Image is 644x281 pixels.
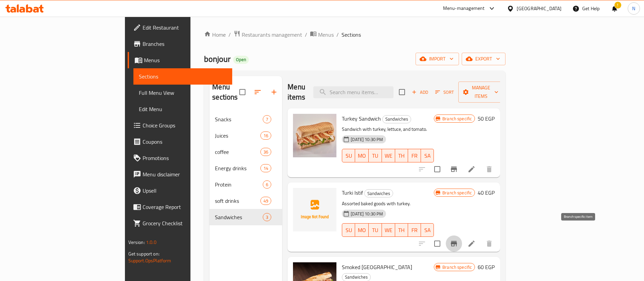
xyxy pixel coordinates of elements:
div: coffee [215,148,260,156]
span: Sandwiches [383,115,411,123]
button: SA [421,149,434,162]
div: Sandwiches3 [209,209,282,225]
span: export [467,55,500,63]
a: Coupons [128,134,233,150]
span: 36 [261,149,271,155]
button: SU [342,223,355,237]
span: TH [398,225,405,235]
div: items [263,213,271,221]
button: TH [395,149,408,162]
a: Support.OpsPlatform [128,256,171,265]
span: TH [398,151,405,161]
div: items [260,148,271,156]
div: [GEOGRAPHIC_DATA] [517,5,562,12]
button: Add section [266,84,282,100]
a: Coverage Report [128,199,233,215]
span: Edit Restaurant [143,23,227,32]
a: Choice Groups [128,117,233,134]
span: Sandwiches [342,273,370,281]
li: / [305,31,307,39]
nav: breadcrumb [204,30,505,39]
h6: 60 EGP [478,262,495,272]
div: Menu-management [443,4,485,13]
span: MO [358,225,366,235]
a: Full Menu View [133,85,233,101]
h2: Menu items [288,82,305,102]
button: SU [342,149,355,162]
button: WE [382,223,395,237]
span: Snacks [215,115,263,123]
span: Sections [342,31,361,39]
span: TU [371,225,379,235]
a: Menus [310,30,334,39]
span: Grocery Checklist [143,219,227,227]
span: 1.0.0 [146,238,157,247]
a: Restaurants management [234,30,302,39]
span: Restaurants management [242,31,302,39]
img: Turki Istif [293,188,336,231]
span: N [632,5,635,12]
button: export [462,53,505,65]
a: Upsell [128,182,233,199]
button: TU [369,149,382,162]
li: / [336,31,339,39]
h6: 40 EGP [478,188,495,197]
span: Coverage Report [143,203,227,211]
span: Energy drinks [215,164,260,172]
a: Promotions [128,150,233,166]
span: Smoked [GEOGRAPHIC_DATA] [342,262,412,272]
span: Branch specific [440,264,475,270]
div: items [260,164,271,172]
div: Snacks7 [209,111,282,127]
span: WE [385,151,392,161]
a: Sections [133,68,233,85]
span: MO [358,151,366,161]
span: SU [345,151,352,161]
span: Turki Istif [342,188,363,198]
div: Open [233,56,249,64]
input: search [313,86,393,98]
span: Sort [435,88,454,96]
div: Sandwiches [382,115,411,123]
a: Edit menu item [467,240,476,248]
span: 49 [261,198,271,204]
span: Sandwiches [215,213,263,221]
span: Manage items [464,84,498,101]
span: 16 [261,133,271,139]
span: Sort items [431,87,458,98]
span: Sort sections [250,84,266,100]
span: Sandwiches [365,190,393,197]
div: soft drinks [215,197,260,205]
p: Sandwich with turkey, lettuce, and tomato. [342,125,434,134]
span: TU [371,151,379,161]
button: TU [369,223,382,237]
button: Sort [434,87,456,98]
span: Menus [144,56,227,64]
a: Edit menu item [467,165,476,173]
nav: Menu sections [209,108,282,228]
span: Juices [215,131,260,140]
span: Protein [215,180,263,189]
div: items [263,180,271,189]
span: SA [424,225,431,235]
span: Select all sections [235,85,250,99]
button: delete [481,161,497,177]
span: Get support on: [128,249,160,258]
button: TH [395,223,408,237]
div: Protein6 [209,176,282,193]
button: import [416,53,459,65]
button: FR [408,223,421,237]
a: Edit Menu [133,101,233,117]
a: Edit Restaurant [128,19,233,36]
span: Menu disclaimer [143,170,227,178]
span: Branch specific [440,116,475,122]
span: Select section [395,85,409,99]
span: import [421,55,454,63]
button: SA [421,223,434,237]
div: Sandwiches [364,189,393,197]
div: items [263,115,271,123]
span: Sections [139,72,227,81]
div: Juices16 [209,127,282,144]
